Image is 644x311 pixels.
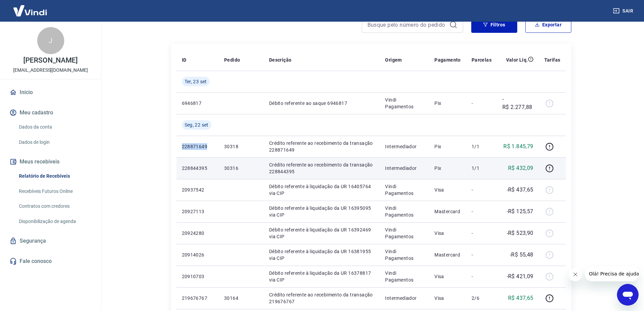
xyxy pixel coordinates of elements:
p: [PERSON_NAME] [23,57,77,64]
p: - [472,273,492,280]
p: - [472,230,492,237]
p: Visa [434,273,461,280]
p: Crédito referente ao recebimento da transação 219676767 [269,291,375,305]
a: Segurança [8,234,93,248]
p: Pagamento [434,57,461,63]
p: 20914026 [182,251,213,258]
p: Vindi Pagamentos [385,270,424,283]
a: Início [8,85,93,100]
p: R$ 432,09 [508,164,533,172]
p: Valor Líq. [506,57,528,63]
p: Pedido [224,57,240,63]
button: Meus recebíveis [8,154,93,169]
p: Vindi Pagamentos [385,248,424,262]
p: -R$ 125,57 [507,207,533,216]
p: 219676767 [182,295,213,302]
p: Vindi Pagamentos [385,183,424,197]
p: Pix [434,100,461,107]
p: Visa [434,295,461,302]
p: - [472,186,492,193]
p: Mastercard [434,208,461,215]
p: Crédito referente ao recebimento da transação 228871649 [269,140,375,153]
a: Recebíveis Futuros Online [16,184,93,198]
p: Débito referente à liquidação da UR 16381955 via CIP [269,248,375,262]
p: -R$ 437,65 [507,186,533,194]
button: Filtros [471,17,517,33]
a: Contratos com credores [16,199,93,213]
p: 228844395 [182,165,213,172]
p: Vindi Pagamentos [385,226,424,240]
p: 1/1 [472,143,492,150]
p: R$ 437,65 [508,294,533,302]
div: J [37,27,64,54]
p: ID [182,57,187,63]
a: Relatório de Recebíveis [16,169,93,183]
p: -R$ 421,09 [507,272,533,281]
p: 2/6 [472,295,492,302]
p: 6946817 [182,100,213,107]
p: Intermediador [385,165,424,172]
iframe: Mensagem da empresa [585,266,639,281]
p: 20924280 [182,230,213,237]
p: - [472,251,492,258]
p: Débito referente à liquidação da UR 16405764 via CIP [269,183,375,197]
p: Intermediador [385,143,424,150]
button: Exportar [525,17,571,33]
p: 1/1 [472,165,492,172]
p: 30164 [224,295,258,302]
iframe: Botão para abrir a janela de mensagens [617,284,639,306]
p: 30318 [224,143,258,150]
p: Visa [434,230,461,237]
p: -R$ 523,90 [507,229,533,237]
p: Crédito referente ao recebimento da transação 228844395 [269,161,375,175]
p: -R$ 2.277,88 [502,95,533,111]
button: Meu cadastro [8,105,93,120]
a: Fale conosco [8,254,93,269]
input: Busque pelo número do pedido [367,20,447,30]
p: Pix [434,165,461,172]
button: Sair [612,5,636,17]
p: 228871649 [182,143,213,150]
p: 20937542 [182,186,213,193]
p: Débito referente ao saque 6946817 [269,100,375,107]
p: Intermediador [385,295,424,302]
img: Vindi [8,0,52,21]
span: Olá! Precisa de ajuda? [4,5,57,10]
p: 30316 [224,165,258,172]
p: Tarifas [544,57,560,63]
a: Dados de login [16,135,93,149]
p: Mastercard [434,251,461,258]
p: [EMAIL_ADDRESS][DOMAIN_NAME] [13,67,88,74]
a: Dados da conta [16,120,93,134]
p: Débito referente à liquidação da UR 16378817 via CIP [269,270,375,283]
span: Ter, 23 set [185,78,207,85]
p: - [472,208,492,215]
p: Descrição [269,57,292,63]
p: Vindi Pagamentos [385,205,424,218]
p: Pix [434,143,461,150]
p: Débito referente à liquidação da UR 16392469 via CIP [269,226,375,240]
p: -R$ 55,48 [510,251,533,259]
p: Débito referente à liquidação da UR 16395095 via CIP [269,205,375,218]
a: Disponibilização de agenda [16,215,93,228]
p: Vindi Pagamentos [385,96,424,110]
p: Origem [385,57,402,63]
iframe: Fechar mensagem [569,268,582,281]
p: 20927113 [182,208,213,215]
p: - [472,100,492,107]
span: Seg, 22 set [185,121,209,128]
p: 20910703 [182,273,213,280]
p: R$ 1.845,79 [503,142,533,151]
p: Parcelas [472,57,492,63]
p: Visa [434,186,461,193]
